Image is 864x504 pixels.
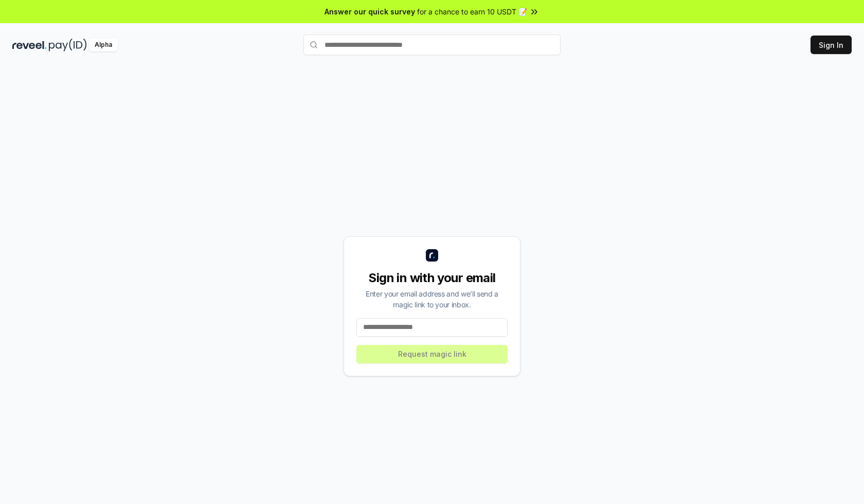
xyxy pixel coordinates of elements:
[417,6,527,17] span: for a chance to earn 10 USDT 📝
[356,270,508,286] div: Sign in with your email
[426,249,438,262] img: logo_small
[325,6,415,17] span: Answer our quick survey
[356,288,508,310] div: Enter your email address and we’ll send a magic link to your inbox.
[811,36,852,54] button: Sign In
[12,39,47,51] img: reveel_dark
[89,39,118,51] div: Alpha
[49,39,87,51] img: pay_id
